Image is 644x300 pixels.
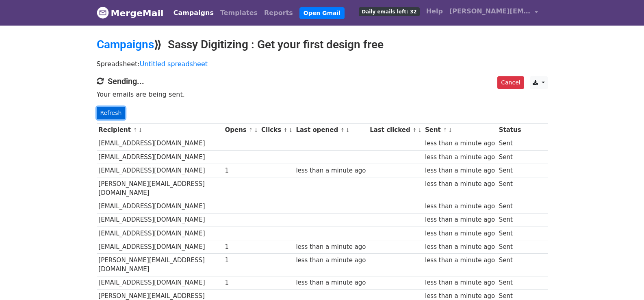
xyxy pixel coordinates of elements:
a: ↓ [418,127,422,133]
td: Sent [497,276,523,289]
th: Sent [423,123,497,137]
div: less than a minute ago [296,242,366,252]
div: less than a minute ago [425,256,495,265]
td: Sent [497,253,523,276]
td: Sent [497,200,523,213]
span: Daily emails left: 32 [359,7,419,16]
div: less than a minute ago [425,242,495,252]
a: ↓ [448,127,453,133]
p: Spreadsheet: [97,60,548,68]
td: [EMAIL_ADDRESS][DOMAIN_NAME] [97,276,223,289]
th: Status [497,123,523,137]
a: Daily emails left: 32 [356,3,423,19]
th: Opens [223,123,260,137]
h2: ⟫ Sassy Digitizing : Get your first design free [97,38,548,52]
th: Clicks [259,123,294,137]
iframe: Chat Widget [603,261,644,300]
td: [EMAIL_ADDRESS][DOMAIN_NAME] [97,164,223,177]
td: [EMAIL_ADDRESS][DOMAIN_NAME] [97,240,223,253]
a: ↑ [283,127,288,133]
a: Campaigns [170,5,217,21]
a: ↓ [254,127,258,133]
a: ↓ [288,127,293,133]
a: Campaigns [97,38,154,51]
td: Sent [497,227,523,240]
td: Sent [497,240,523,253]
td: [EMAIL_ADDRESS][DOMAIN_NAME] [97,200,223,213]
a: Open Gmail [299,7,345,19]
a: ↑ [443,127,447,133]
div: less than a minute ago [425,202,495,211]
h4: Sending... [97,76,548,86]
div: less than a minute ago [425,215,495,224]
a: ↓ [138,127,143,133]
a: Templates [217,5,261,21]
td: [PERSON_NAME][EMAIL_ADDRESS][DOMAIN_NAME] [97,253,223,276]
td: [EMAIL_ADDRESS][DOMAIN_NAME] [97,227,223,240]
div: less than a minute ago [425,139,495,148]
a: [PERSON_NAME][EMAIL_ADDRESS][DOMAIN_NAME] [446,3,541,22]
td: [PERSON_NAME][EMAIL_ADDRESS][DOMAIN_NAME] [97,177,223,200]
a: ↑ [340,127,345,133]
a: Cancel [497,76,524,89]
td: Sent [497,164,523,177]
td: Sent [497,213,523,227]
a: ↑ [412,127,417,133]
img: MergeMail logo [97,6,109,19]
span: [PERSON_NAME][EMAIL_ADDRESS][DOMAIN_NAME] [449,6,531,16]
a: ↑ [133,127,137,133]
a: Untitled spreadsheet [140,60,208,68]
td: Sent [497,177,523,200]
div: less than a minute ago [425,166,495,175]
div: 1 [225,278,257,287]
div: less than a minute ago [425,229,495,238]
a: Help [423,3,446,19]
a: ↓ [345,127,350,133]
th: Last opened [294,123,368,137]
a: MergeMail [97,4,164,22]
td: Sent [497,150,523,164]
a: Refresh [97,107,126,119]
div: 1 [225,256,257,265]
div: less than a minute ago [296,256,366,265]
th: Last clicked [368,123,423,137]
div: less than a minute ago [296,278,366,287]
div: less than a minute ago [425,278,495,287]
p: Your emails are being sent. [97,90,548,99]
a: Reports [261,5,296,21]
a: ↑ [249,127,253,133]
td: [EMAIL_ADDRESS][DOMAIN_NAME] [97,213,223,227]
div: less than a minute ago [425,153,495,162]
div: less than a minute ago [425,179,495,189]
td: Sent [497,137,523,150]
td: [EMAIL_ADDRESS][DOMAIN_NAME] [97,150,223,164]
th: Recipient [97,123,223,137]
td: [EMAIL_ADDRESS][DOMAIN_NAME] [97,137,223,150]
div: 1 [225,242,257,252]
div: less than a minute ago [296,166,366,175]
div: 1 [225,166,257,175]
